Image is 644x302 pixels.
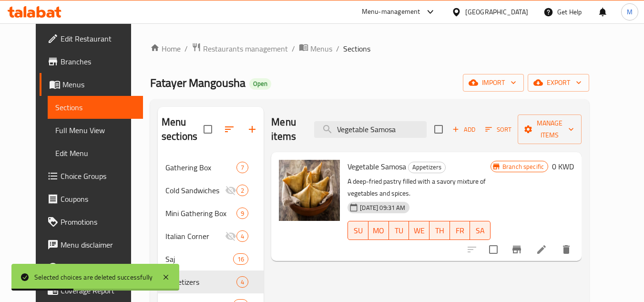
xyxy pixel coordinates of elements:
[310,43,332,54] span: Menus
[61,262,136,273] span: Upsell
[34,272,153,282] div: Selected choices are deleted successfully
[40,233,143,256] a: Menu disclaimer
[158,202,264,225] div: Mini Gathering Box9
[299,42,332,55] a: Menus
[165,208,236,219] span: Mini Gathering Box
[237,209,248,218] span: 9
[465,7,528,17] div: [GEOGRAPHIC_DATA]
[40,187,143,210] a: Coupons
[40,73,143,96] a: Menus
[292,43,295,54] li: /
[61,285,136,296] span: Coverage Report
[48,96,143,119] a: Sections
[499,162,548,171] span: Branch specific
[48,119,143,142] a: Full Menu View
[237,186,248,195] span: 2
[236,185,248,196] div: items
[236,208,248,219] div: items
[348,221,368,240] button: SU
[528,74,589,92] button: export
[279,160,340,221] img: Vegetable Samosa
[236,230,248,242] div: items
[162,115,204,144] h2: Menu sections
[158,225,264,248] div: Italian Corner4
[483,122,514,137] button: Sort
[55,125,136,136] span: Full Menu View
[451,124,477,135] span: Add
[150,42,589,55] nav: breadcrumb
[409,162,445,173] span: Appetizers
[225,185,236,196] svg: Inactive section
[158,248,264,271] div: Saj16
[271,115,303,144] h2: Menu items
[48,142,143,165] a: Edit Menu
[61,33,136,44] span: Edit Restaurant
[40,279,143,302] a: Coverage Report
[470,221,491,240] button: SA
[348,176,491,199] p: A deep-fried pastry filled with a savory mixture of vegetables and spices.
[158,179,264,202] div: Cold Sandwiches2
[237,232,248,241] span: 4
[40,165,143,187] a: Choice Groups
[158,271,264,293] div: Appetizers4
[61,193,136,205] span: Coupons
[40,256,143,279] a: Upsell
[61,239,136,250] span: Menu disclaimer
[409,221,429,240] button: WE
[463,74,524,92] button: import
[627,7,633,17] span: M
[470,77,516,89] span: import
[362,6,420,18] div: Menu-management
[505,238,528,261] button: Branch-specific-item
[356,203,409,212] span: [DATE] 09:31 AM
[165,276,236,288] span: Appetizers
[536,244,547,255] a: Edit menu item
[61,216,136,228] span: Promotions
[40,27,143,50] a: Edit Restaurant
[474,224,487,238] span: SA
[552,160,574,173] h6: 0 KWD
[433,224,446,238] span: TH
[61,56,136,67] span: Branches
[55,147,136,159] span: Edit Menu
[314,121,427,138] input: search
[218,118,241,141] span: Sort sections
[479,122,518,137] span: Sort items
[449,122,479,137] span: Add item
[234,255,248,264] span: 16
[249,78,271,90] div: Open
[389,221,409,240] button: TU
[203,43,288,54] span: Restaurants management
[368,221,389,240] button: MO
[413,224,426,238] span: WE
[233,253,248,265] div: items
[336,43,339,54] li: /
[165,185,225,196] span: Cold Sandwiches
[165,253,233,265] span: Saj
[535,77,582,89] span: export
[343,43,370,54] span: Sections
[555,238,578,261] button: delete
[192,42,288,55] a: Restaurants management
[249,80,271,88] span: Open
[429,221,450,240] button: TH
[241,118,264,141] button: Add section
[518,115,582,144] button: Manage items
[61,170,136,182] span: Choice Groups
[184,43,188,54] li: /
[237,278,248,287] span: 4
[40,210,143,233] a: Promotions
[237,163,248,172] span: 7
[236,276,248,288] div: items
[165,162,236,173] span: Gathering Box
[150,43,181,54] a: Home
[393,224,406,238] span: TU
[348,159,406,174] span: Vegetable Samosa
[165,230,225,242] span: Italian Corner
